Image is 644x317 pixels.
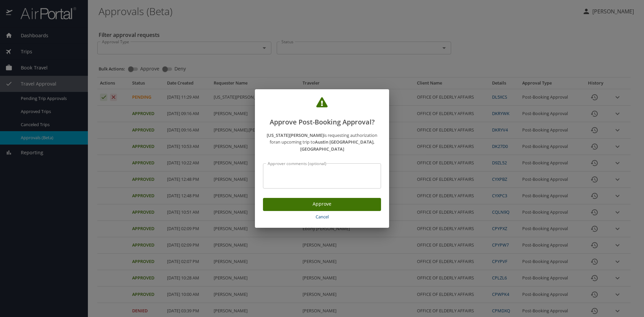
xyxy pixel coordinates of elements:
button: Approve [263,198,381,211]
strong: [US_STATE][PERSON_NAME] [267,132,324,138]
span: Approve [268,200,376,208]
h2: Approve Post-Booking Approval? [263,97,381,127]
span: Cancel [266,213,378,221]
p: is requesting authorization for an upcoming trip to [263,132,381,153]
button: Cancel [263,211,381,223]
strong: Austin [GEOGRAPHIC_DATA], [GEOGRAPHIC_DATA] [300,139,375,152]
